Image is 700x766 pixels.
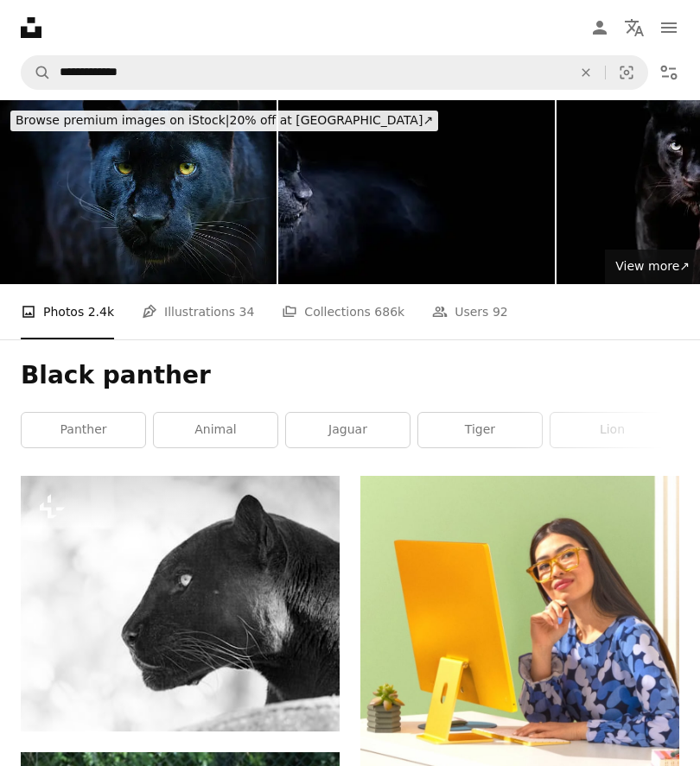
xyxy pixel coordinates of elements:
img: Template of a black panther with a black background [278,100,555,284]
a: animal [154,413,277,447]
span: 686k [374,302,404,321]
a: jaguar [286,413,410,447]
button: Language [617,10,652,45]
span: 20% off at [GEOGRAPHIC_DATA] ↗ [16,113,433,127]
a: Home — Unsplash [21,17,41,38]
a: Illustrations 34 [142,284,254,339]
a: A black and white photo of a black panther [21,595,340,611]
form: Find visuals sitewide [21,55,648,90]
a: Collections 686k [282,284,404,339]
span: 34 [239,302,255,321]
a: Log in / Sign up [582,10,617,45]
span: Browse premium images on iStock | [16,113,229,127]
button: Clear [567,56,605,89]
h1: Black panther [21,360,679,391]
a: lion [550,413,674,447]
a: Users 92 [432,284,508,339]
a: panther [22,413,145,447]
button: Filters [652,55,686,90]
a: tiger [418,413,542,447]
button: Visual search [606,56,647,89]
button: Search Unsplash [22,56,51,89]
a: View more↗ [605,250,700,284]
img: A black and white photo of a black panther [21,476,340,731]
span: 92 [493,302,508,321]
button: Menu [652,10,686,45]
span: View more ↗ [615,259,690,273]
